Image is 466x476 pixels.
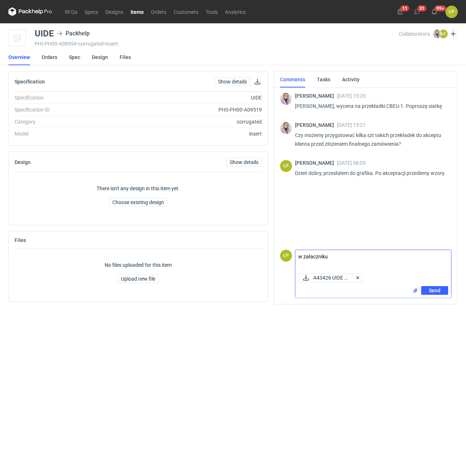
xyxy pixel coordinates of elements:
div: PHS-PH00-A09519 [113,106,262,113]
a: Show details [215,77,250,86]
a: Specs [81,7,102,16]
div: Specification ID [15,106,113,113]
span: • insert [104,41,118,47]
figcaption: ŁP [439,30,448,38]
p: [PERSON_NAME], wycena na przekładki CBEU-1. Poproszę siatkę [295,102,446,110]
button: 31 [411,6,423,17]
img: Klaudia Wiśniewska [280,122,292,134]
h2: Files [15,237,26,243]
span: Choose existing design [112,200,164,205]
p: Dzień dobry, przesłałem do grafika. Po akceptacji prześlemy wzory. [295,169,446,177]
div: Łukasz Postawa [446,6,458,18]
span: Upload new file [121,276,155,281]
button: Choose existing design [109,198,167,207]
figcaption: ŁP [280,160,292,172]
div: Specification [15,94,113,101]
div: Category [15,118,113,125]
span: [DATE] 08:05 [337,160,366,166]
button: Send [421,286,448,295]
button: Download specification [253,77,262,86]
span: A43426 UIDE 2... [313,274,349,282]
figcaption: ŁP [280,250,292,262]
a: Files [120,49,131,65]
h2: Specification [15,79,45,85]
textarea: w załaczniku [295,250,451,270]
svg: Packhelp Pro [8,7,52,16]
span: [DATE] 15:21 [337,122,366,128]
p: There isn't any design in this item yet. [97,185,180,192]
a: Overview [8,49,30,65]
img: Klaudia Wiśniewska [280,93,292,105]
div: A43426 UIDE 205x155xEB.pdf [298,273,355,282]
div: UIDE [113,94,262,101]
p: No files uploaded for this item [105,261,172,269]
p: Czy możemy przygotować kilka szt takich przekładek do akceptu klienta przed złożeniem finalnego z... [295,131,446,148]
div: Packhelp [57,29,90,38]
a: Tasks [317,71,330,87]
span: Collaborators [399,31,430,37]
span: • corrugated [77,41,104,47]
span: [DATE] 15:20 [337,93,366,99]
a: Customers [170,7,202,16]
div: Łukasz Postawa [280,250,292,262]
a: Designs [102,7,127,16]
span: [PERSON_NAME] [295,160,337,166]
button: A43426 UIDE 2... [298,273,355,282]
button: 99+ [428,6,440,17]
h2: Design [15,159,31,165]
button: 11 [394,6,406,17]
a: Comments [280,71,305,87]
a: Design [92,49,108,65]
div: PHI-PH00-A08994 [35,41,399,47]
button: Edit collaborators [448,29,458,39]
a: Show details [226,158,262,167]
span: Send [429,288,440,293]
a: RFQs [61,7,81,16]
img: Klaudia Wiśniewska [433,30,442,38]
a: Activity [342,71,360,87]
a: Orders [42,49,57,65]
span: [PERSON_NAME] [295,93,337,99]
a: Spec [69,49,80,65]
button: Upload new file [118,274,159,283]
div: Model [15,130,113,137]
div: corrugated [113,118,262,125]
div: insert [113,130,262,137]
span: [PERSON_NAME] [295,122,337,128]
div: Łukasz Postawa [280,160,292,172]
a: Orders [147,7,170,16]
button: ŁP [446,6,458,18]
div: UIDE [35,29,54,38]
a: Tools [202,7,221,16]
a: Analytics [221,7,249,16]
a: Items [127,7,147,16]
